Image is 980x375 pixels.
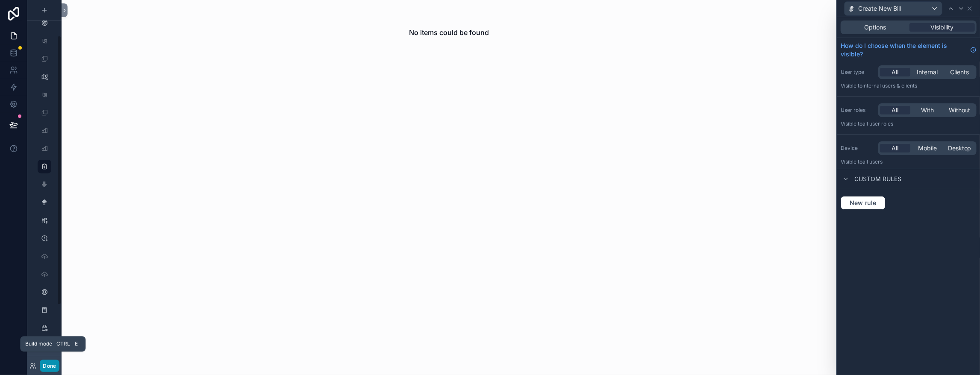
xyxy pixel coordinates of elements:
span: All [892,68,899,76]
span: Create New Bill [858,4,901,13]
label: User roles [841,107,875,114]
span: Visibility [931,23,954,32]
span: Ctrl [56,340,71,348]
label: Device [841,145,875,152]
span: All [892,144,899,152]
span: Internal users & clients [862,82,917,89]
span: All [892,106,899,114]
span: Custom rules [854,175,901,183]
span: Clients [950,68,969,76]
button: Done [40,360,59,372]
span: Without [949,106,971,114]
span: Build mode [25,340,52,347]
label: User type [841,69,875,76]
span: Options [864,23,886,32]
span: Desktop [948,144,971,152]
span: With [921,106,934,114]
span: Mobile [918,144,937,152]
a: How do I choose when the element is visible? [841,41,977,59]
span: Internal [917,68,938,76]
button: Create New Bill [844,1,942,16]
p: Visible to [841,120,977,127]
button: New rule [841,196,886,210]
span: New rule [846,199,880,207]
p: Visible to [841,158,977,165]
span: All user roles [862,120,893,127]
p: Visible to [841,82,977,89]
span: E [73,340,79,347]
span: all users [862,158,883,165]
span: How do I choose when the element is visible? [841,41,967,59]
